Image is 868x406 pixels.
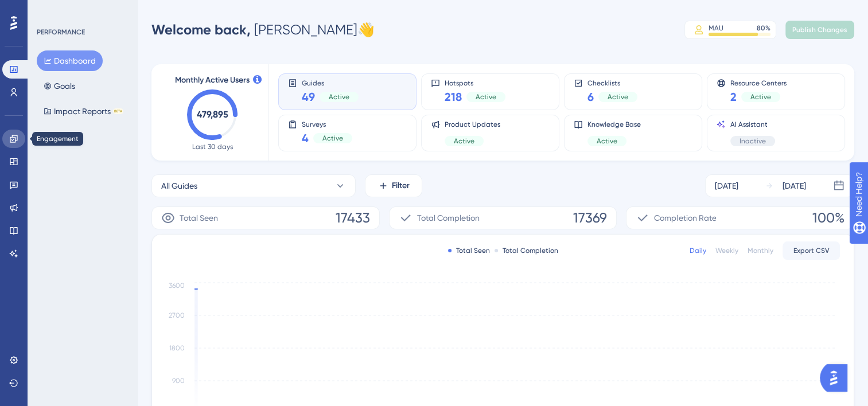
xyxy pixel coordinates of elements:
[169,281,185,289] tspan: 3600
[757,24,770,33] div: 80 %
[448,246,490,255] div: Total Seen
[172,377,185,385] tspan: 900
[302,130,309,146] span: 4
[730,89,737,105] span: 2
[750,92,771,101] span: Active
[587,79,637,87] span: Checklists
[169,311,185,319] tspan: 2700
[783,179,806,193] div: [DATE]
[785,21,854,39] button: Publish Changes
[730,120,775,129] span: AI Assistant
[445,79,505,87] span: Hotspots
[151,21,375,39] div: [PERSON_NAME] 👋
[302,120,352,128] span: Surveys
[587,120,641,129] span: Knowledge Base
[654,211,716,225] span: Completion Rate
[192,142,233,151] span: Last 30 days
[37,28,85,37] div: PERFORMANCE
[748,246,773,255] div: Monthly
[812,209,844,227] span: 100%
[454,136,474,146] span: Active
[197,109,228,120] text: 479,895
[715,246,738,255] div: Weekly
[820,361,854,395] iframe: UserGuiding AI Assistant Launcher
[180,211,218,225] span: Total Seen
[739,136,766,146] span: Inactive
[730,79,787,87] span: Resource Centers
[169,344,185,352] tspan: 1800
[793,246,830,255] span: Export CSV
[175,73,250,87] span: Monthly Active Users
[783,241,840,260] button: Export CSV
[476,92,496,101] span: Active
[329,92,349,101] span: Active
[495,246,558,255] div: Total Completion
[161,179,197,193] span: All Guides
[151,174,356,197] button: All Guides
[37,50,103,71] button: Dashboard
[445,120,500,129] span: Product Updates
[445,89,462,105] span: 218
[690,246,706,255] div: Daily
[302,79,359,87] span: Guides
[587,89,594,105] span: 6
[392,179,410,193] span: Filter
[113,108,123,114] div: BETA
[417,211,480,225] span: Total Completion
[37,76,82,96] button: Goals
[709,24,723,33] div: MAU
[792,25,847,34] span: Publish Changes
[37,101,130,122] button: Impact ReportsBETA
[336,209,370,227] span: 17433
[715,179,738,193] div: [DATE]
[573,209,607,227] span: 17369
[27,3,72,17] span: Need Help?
[302,89,315,105] span: 49
[608,92,628,101] span: Active
[322,134,343,143] span: Active
[365,174,422,197] button: Filter
[597,136,617,146] span: Active
[151,21,251,38] span: Welcome back,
